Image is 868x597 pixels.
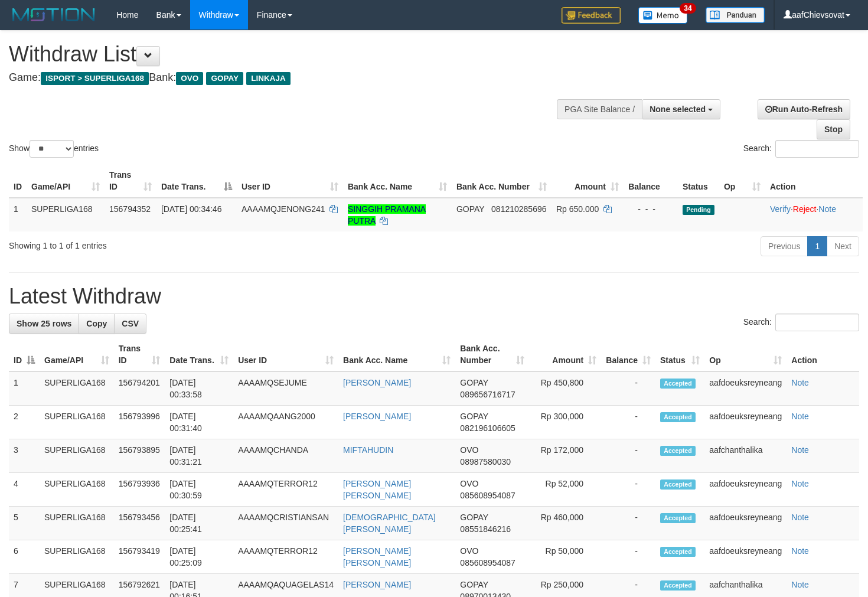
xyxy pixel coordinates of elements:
[456,204,484,214] span: GOPAY
[161,204,221,214] span: [DATE] 00:34:46
[9,235,353,252] div: Showing 1 to 1 of 1 entries
[165,473,233,507] td: [DATE] 00:30:59
[638,7,688,24] img: Button%20Memo.svg
[704,406,787,439] td: aafdoeuksreyneang
[628,203,673,215] div: - - -
[114,338,165,371] th: Trans ID: activate to sort column ascending
[743,314,859,331] label: Search:
[165,406,233,439] td: [DATE] 00:31:40
[683,205,714,215] span: Pending
[655,338,704,371] th: Status: activate to sort column ascending
[40,473,114,507] td: SUPERLIGA168
[704,473,787,507] td: aafdoeuksreyneang
[460,479,478,488] span: OVO
[452,164,552,198] th: Bank Acc. Number: activate to sort column ascending
[156,164,237,198] th: Date Trans.: activate to sort column descending
[529,371,602,406] td: Rp 450,800
[114,507,165,540] td: 156793456
[233,507,338,540] td: AAAAMQCRISTIANSAN
[246,72,291,85] span: LINKAJA
[460,491,515,500] span: Copy 085608954087 to clipboard
[460,390,515,399] span: Copy 089656716717 to clipboard
[9,314,79,334] a: Show 25 rows
[9,72,567,84] h4: Game: Bank:
[529,406,602,439] td: Rp 300,000
[601,406,655,439] td: -
[41,72,149,85] span: ISPORT > SUPERLIGA168
[9,198,27,231] td: 1
[660,547,696,557] span: Accepted
[529,473,602,507] td: Rp 52,000
[30,140,74,158] select: Showentries
[79,314,115,334] a: Copy
[704,338,787,371] th: Op: activate to sort column ascending
[817,119,850,139] a: Stop
[601,540,655,574] td: -
[791,546,809,556] a: Note
[9,6,99,24] img: MOTION_logo.png
[660,446,696,456] span: Accepted
[114,314,146,334] a: CSV
[343,445,393,455] a: MIFTAHUDIN
[827,236,859,256] a: Next
[529,338,602,371] th: Amount: activate to sort column ascending
[601,473,655,507] td: -
[105,164,156,198] th: Trans ID: activate to sort column ascending
[704,439,787,473] td: aafchanthalika
[552,164,624,198] th: Amount: activate to sort column ascending
[343,513,436,534] a: [DEMOGRAPHIC_DATA][PERSON_NAME]
[460,580,488,589] span: GOPAY
[114,540,165,574] td: 156793419
[9,439,40,473] td: 3
[758,99,850,119] a: Run Auto-Refresh
[40,338,114,371] th: Game/API: activate to sort column ascending
[460,513,488,522] span: GOPAY
[233,406,338,439] td: AAAAMQAANG2000
[343,378,411,387] a: [PERSON_NAME]
[109,204,151,214] span: 156794352
[704,507,787,540] td: aafdoeuksreyneang
[791,580,809,589] a: Note
[660,412,696,422] span: Accepted
[770,204,791,214] a: Verify
[165,371,233,406] td: [DATE] 00:33:58
[27,198,105,231] td: SUPERLIGA168
[791,378,809,387] a: Note
[562,7,621,24] img: Feedback.jpg
[40,439,114,473] td: SUPERLIGA168
[460,546,478,556] span: OVO
[343,412,411,421] a: [PERSON_NAME]
[680,3,696,14] span: 34
[233,540,338,574] td: AAAAMQTERROR12
[86,319,107,328] span: Copy
[233,473,338,507] td: AAAAMQTERROR12
[601,338,655,371] th: Balance: activate to sort column ascending
[9,406,40,439] td: 2
[460,524,511,534] span: Copy 08551846216 to clipboard
[793,204,817,214] a: Reject
[455,338,528,371] th: Bank Acc. Number: activate to sort column ascending
[765,164,863,198] th: Action
[624,164,678,198] th: Balance
[529,540,602,574] td: Rp 50,000
[242,204,325,214] span: AAAAMQJENONG241
[9,473,40,507] td: 4
[460,558,515,567] span: Copy 085608954087 to clipboard
[9,43,567,66] h1: Withdraw List
[9,164,27,198] th: ID
[765,198,863,231] td: · ·
[791,445,809,455] a: Note
[678,164,719,198] th: Status
[791,513,809,522] a: Note
[233,338,338,371] th: User ID: activate to sort column ascending
[807,236,827,256] a: 1
[114,371,165,406] td: 156794201
[704,540,787,574] td: aafdoeuksreyneang
[40,540,114,574] td: SUPERLIGA168
[660,580,696,591] span: Accepted
[343,546,411,567] a: [PERSON_NAME] [PERSON_NAME]
[114,473,165,507] td: 156793936
[9,140,99,158] label: Show entries
[233,439,338,473] td: AAAAMQCHANDA
[601,439,655,473] td: -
